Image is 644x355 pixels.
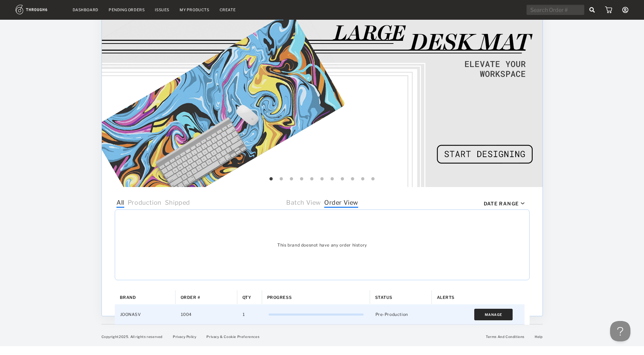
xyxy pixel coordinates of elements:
span: 1 [243,310,245,319]
span: Alerts [437,295,455,300]
div: Date Range [484,201,519,206]
span: Production [127,199,161,208]
span: Brand [120,295,136,300]
button: 2 [278,176,285,183]
button: 1 [268,176,275,183]
span: Progress [267,295,292,300]
button: 4 [298,176,305,183]
button: 7 [329,176,336,183]
span: All [116,199,124,208]
button: 5 [309,176,315,183]
img: icon_cart.dab5cea1.svg [605,6,612,13]
div: Pre-Production [370,304,432,324]
button: Manage [474,309,513,320]
span: Qty [242,295,252,300]
a: Terms And Conditions [486,335,525,339]
a: Dashboard [73,7,98,12]
div: JOONASV [115,304,176,324]
div: Press SPACE to select this row. [115,304,525,325]
a: My Products [180,7,209,12]
iframe: Toggle Customer Support [610,321,630,341]
a: Privacy Policy [173,335,196,339]
button: 6 [319,176,326,183]
div: 1004 [176,304,237,324]
span: Order View [324,199,358,208]
a: Help [535,335,542,339]
img: 68b8b232-0003-4352-b7e2-3a53cc3ac4a2.gif [102,17,542,187]
span: This brand does not have any order history [277,242,367,248]
span: Copyright 2025 . All rights reserved [102,335,163,339]
button: 9 [349,176,356,183]
span: Status [375,295,393,300]
span: Batch View [286,199,321,208]
button: 8 [339,176,346,183]
img: icon_caret_down_black.69fb8af9.svg [521,202,525,205]
a: Pending Orders [109,7,145,12]
button: 10 [360,176,366,183]
a: Create [220,7,236,12]
button: 11 [370,176,376,183]
input: Search Order # [527,5,584,15]
button: 3 [288,176,295,183]
img: logo.1c10ca64.svg [16,5,62,14]
a: Privacy & Cookie Preferences [206,335,259,339]
a: Issues [155,7,169,12]
span: Order # [181,295,200,300]
span: Shipped [165,199,190,208]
